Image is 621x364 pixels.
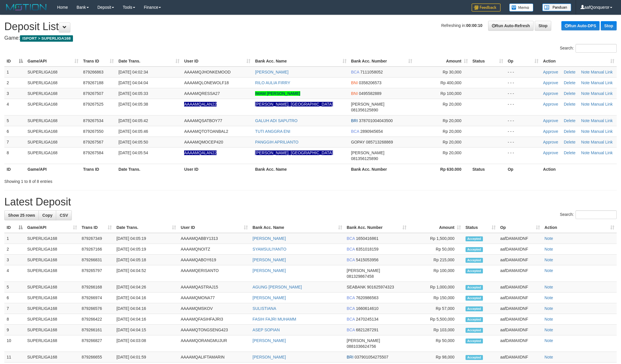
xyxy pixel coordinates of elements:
[4,3,48,12] img: MOTION_logo.png
[116,164,182,174] th: Date Trans.
[255,129,290,134] a: TUTI ANGGRA ENI
[581,91,590,96] a: Note
[118,118,148,123] span: [DATE] 04:05:42
[591,140,613,144] a: Manual Link
[347,258,355,262] span: BCA
[359,118,393,123] span: Copy 378701004043500 to clipboard
[545,236,553,241] a: Note
[443,118,461,123] span: Rp 20,000
[79,222,114,233] th: Trans ID: activate to sort column ascending
[545,306,553,311] a: Note
[25,137,81,147] td: SUPERLIGA168
[505,99,541,115] td: - - -
[4,303,25,314] td: 7
[4,164,25,174] th: ID
[591,80,613,85] a: Manual Link
[470,56,505,67] th: Status: activate to sort column ascending
[4,233,25,244] td: 1
[184,80,229,85] span: AAAAMQLONEWOLF18
[25,233,79,244] td: SUPERLIGA168
[25,99,81,115] td: SUPERLIGA168
[252,268,286,273] a: [PERSON_NAME]
[4,293,25,303] td: 6
[466,306,483,311] span: Accepted
[409,325,463,335] td: Rp 103,000
[505,137,541,147] td: - - -
[118,150,148,155] span: [DATE] 04:05:54
[466,328,483,333] span: Accepted
[4,115,25,126] td: 5
[178,314,250,325] td: AAAAMQFASIHFAJRI3
[347,285,366,289] span: SEABANK
[252,306,276,311] a: SULISTIANA
[79,303,114,314] td: 879266576
[576,44,617,53] input: Search:
[360,70,383,74] span: Copy 7111058052 to clipboard
[543,140,558,144] a: Approve
[25,265,79,282] td: SUPERLIGA168
[545,328,553,332] a: Note
[4,352,25,363] td: 11
[541,56,617,67] th: Action: activate to sort column ascending
[581,140,590,144] a: Note
[184,140,223,144] span: AAAAMQMOCEP420
[347,274,374,279] span: Copy 081329867458 to clipboard
[542,222,617,233] th: Action: activate to sort column ascending
[83,91,103,96] span: 879267507
[114,255,178,265] td: [DATE] 04:05:18
[25,352,79,363] td: SUPERLIGA168
[356,247,378,251] span: Copy 6351018159 to clipboard
[25,115,81,126] td: SUPERLIGA168
[347,268,380,273] span: [PERSON_NAME]
[118,102,148,106] span: [DATE] 04:05:38
[472,3,501,12] img: Feedback.jpg
[351,140,365,144] span: GOPAY
[4,210,39,220] a: Show 25 rows
[498,222,542,233] th: Op: activate to sort column ascending
[505,77,541,88] td: - - -
[498,335,542,352] td: aafDAMAIIDNF
[178,244,250,255] td: AAAAMQNOITZ
[178,293,250,303] td: AAAAMQMONA77
[184,129,228,134] span: AAAAMQTOTOANBAL2
[505,88,541,99] td: - - -
[252,317,296,321] a: FASIH FAJRI MUHAMM
[255,91,300,96] a: IMAM [PERSON_NAME]
[505,56,541,67] th: Op: activate to sort column ascending
[4,99,25,115] td: 4
[564,91,575,96] a: Delete
[4,21,617,32] h1: Deposit List
[560,210,617,219] label: Search:
[25,244,79,255] td: SUPERLIGA168
[545,317,553,321] a: Note
[498,265,542,282] td: aafDAMAIIDNF
[351,70,359,74] span: BCA
[178,303,250,314] td: AAAAMQMSKOV
[466,247,483,252] span: Accepted
[118,129,148,134] span: [DATE] 04:05:46
[498,282,542,293] td: aafDAMAIIDNF
[564,129,575,134] a: Delete
[498,293,542,303] td: aafDAMAIIDNF
[255,140,298,144] a: PANGGIH APRILIANTO
[564,140,575,144] a: Delete
[347,306,355,311] span: BCA
[541,164,617,174] th: Action
[409,244,463,255] td: Rp 50,000
[255,150,333,155] a: [PERSON_NAME]. [GEOGRAPHIC_DATA]
[114,265,178,282] td: [DATE] 04:04:52
[4,265,25,282] td: 4
[39,210,56,220] a: Copy
[178,325,250,335] td: AAAAMQTONGSENG423
[79,335,114,352] td: 879266827
[498,233,542,244] td: aafDAMAIIDNF
[409,233,463,244] td: Rp 1,500,000
[25,335,79,352] td: SUPERLIGA168
[25,88,81,99] td: SUPERLIGA168
[252,247,286,251] a: SYAMSULIYANTO
[79,282,114,293] td: 879266168
[25,303,79,314] td: SUPERLIGA168
[81,164,116,174] th: Trans ID
[466,236,483,241] span: Accepted
[114,314,178,325] td: [DATE] 04:04:16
